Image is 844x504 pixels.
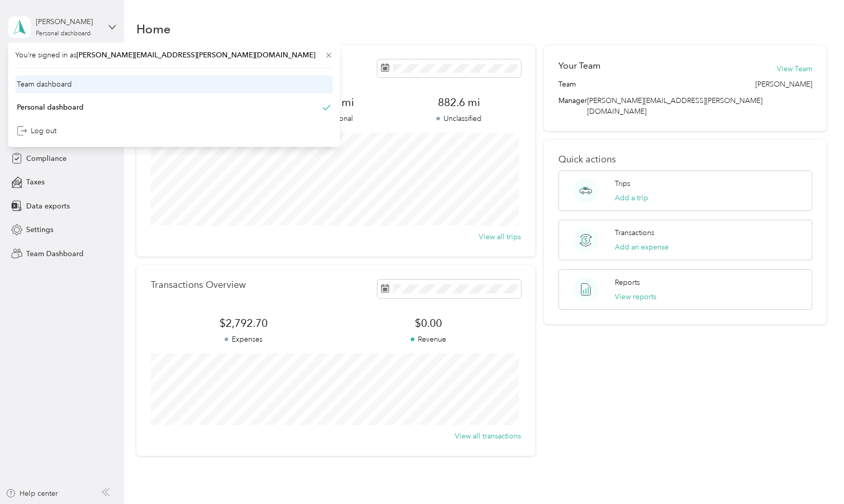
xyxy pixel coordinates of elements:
[615,193,648,203] button: Add a trip
[17,79,72,90] div: Team dashboard
[26,248,84,259] span: Team Dashboard
[615,277,640,288] p: Reports
[151,334,336,345] p: Expenses
[558,95,587,117] span: Manager
[26,153,67,164] span: Compliance
[151,316,336,330] span: $2,792.70
[787,447,844,504] iframe: Everlance-gr Chat Button Frame
[558,154,812,165] p: Quick actions
[336,316,521,330] span: $0.00
[615,242,669,253] button: Add an expense
[36,31,91,37] div: Personal dashboard
[36,16,100,27] div: [PERSON_NAME]
[17,102,84,113] div: Personal dashboard
[136,24,171,34] h1: Home
[6,488,58,499] button: Help center
[615,227,654,238] p: Transactions
[558,59,600,72] h2: Your Team
[151,280,246,290] p: Transactions Overview
[17,125,56,136] div: Log out
[587,96,762,116] span: [PERSON_NAME][EMAIL_ADDRESS][PERSON_NAME][DOMAIN_NAME]
[397,113,520,124] p: Unclassified
[755,79,812,90] span: [PERSON_NAME]
[15,50,333,60] span: You’re signed in as
[397,95,520,110] span: 882.6 mi
[479,232,521,242] button: View all trips
[615,291,656,302] button: View reports
[26,201,70,212] span: Data exports
[76,51,315,59] span: [PERSON_NAME][EMAIL_ADDRESS][PERSON_NAME][DOMAIN_NAME]
[558,79,576,90] span: Team
[455,431,521,442] button: View all transactions
[26,224,53,235] span: Settings
[336,334,521,345] p: Revenue
[777,64,812,74] button: View Team
[615,178,630,189] p: Trips
[26,177,45,187] span: Taxes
